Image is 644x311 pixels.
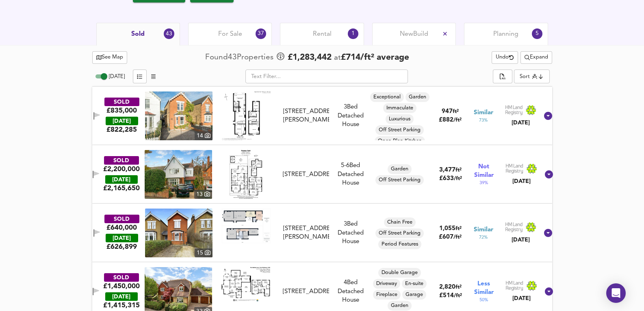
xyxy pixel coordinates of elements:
[474,280,494,297] span: Less Similar
[384,217,416,227] div: Chain Free
[145,150,212,199] img: property thumbnail
[106,242,137,251] span: £ 626,899
[388,165,412,173] span: Garden
[402,279,427,289] div: En-suite
[230,150,262,199] img: Floorplan
[514,70,549,83] div: Sort
[388,302,412,309] span: Garden
[345,26,360,41] div: 1
[455,226,462,231] span: ft²
[106,125,137,134] span: £ 822,285
[221,267,270,301] img: Floorplan
[106,234,138,242] div: [DATE]
[218,30,242,39] span: For Sale
[145,209,212,257] img: property thumbnail
[606,283,626,303] div: Open Intercom Messenger
[105,175,138,184] div: [DATE]
[529,26,544,41] div: 5
[103,184,140,193] span: £ 2,165,650
[479,117,488,124] span: 73 %
[544,287,554,296] svg: Show Details
[479,234,488,241] span: 72 %
[525,53,548,62] span: Expand
[103,282,140,291] div: £1,450,000
[505,119,537,127] div: [DATE]
[375,175,424,185] div: Off Street Parking
[332,278,369,304] div: 4 Bed Detached House
[341,53,409,62] span: £ 714 / ft² average
[195,131,212,140] div: 14
[439,293,462,299] span: £ 514
[543,228,553,238] svg: Show Details
[205,52,275,63] div: Found 43 Propert ies
[254,26,269,41] div: 37
[400,30,428,39] span: New Build
[375,228,424,238] div: Off Street Parking
[520,51,552,64] div: split button
[453,117,462,123] span: / ft²
[288,52,332,64] span: £ 1,283,442
[145,209,212,257] a: property thumbnail 15
[104,215,139,223] div: SOLD
[455,167,462,173] span: ft²
[283,107,329,125] div: [STREET_ADDRESS][PERSON_NAME]
[402,291,426,298] span: Garage
[145,150,212,199] a: property thumbnail 13
[384,219,416,226] span: Chain Free
[439,167,455,173] span: 3,477
[492,51,518,64] button: Undo
[505,236,537,244] div: [DATE]
[373,291,401,298] span: Fireplace
[520,51,552,64] button: Expand
[283,287,329,296] div: [STREET_ADDRESS]
[388,301,412,311] div: Garden
[378,239,421,249] div: Period Features
[520,73,530,80] div: Sort
[283,224,329,242] div: [STREET_ADDRESS][PERSON_NAME]
[375,176,424,184] span: Off Street Parking
[479,180,488,186] span: 39 %
[106,223,137,232] div: £640,000
[453,109,459,114] span: ft²
[378,268,421,278] div: Double Garage
[474,226,493,234] span: Similar
[105,292,138,301] div: [DATE]
[383,104,416,112] span: Immaculate
[405,94,429,101] span: Garden
[104,273,139,282] div: SOLD
[332,161,369,170] div: Rightmove thinks this is a 5 bed but Zoopla states 6 bed, so we're showing you both here
[375,125,424,135] div: Off Street Parking
[505,281,537,291] img: Land Registry
[245,70,408,83] input: Text Filter...
[378,269,421,276] span: Double Garage
[104,156,139,165] div: SOLD
[96,53,124,62] span: See Map
[375,136,425,146] div: Open Plan Kitchen
[194,190,212,199] div: 13
[439,117,462,123] span: £ 882
[386,114,414,124] div: Luxurious
[92,204,552,262] div: SOLD£640,000 [DATE]£626,899property thumbnail 15 Floorplan[STREET_ADDRESS][PERSON_NAME]3Bed Detac...
[455,285,462,290] span: ft²
[375,137,425,145] span: Open Plan Kitchen
[313,30,332,39] span: Rental
[378,241,421,248] span: Period Features
[370,94,404,101] span: Exceptional
[453,235,462,240] span: / ft²
[92,87,552,145] div: SOLD£835,000 [DATE]£822,285property thumbnail 14 Floorplan[STREET_ADDRESS][PERSON_NAME]3Bed Detac...
[402,280,427,287] span: En-suite
[106,117,138,125] div: [DATE]
[195,248,212,257] div: 15
[439,234,462,240] span: £ 607
[493,30,518,39] span: Planning
[280,224,332,242] div: 23 Langton Road, KT8 2HX
[332,220,369,246] div: 3 Bed Detached House
[439,284,455,290] span: 2,820
[439,176,462,182] span: £ 633
[505,222,537,233] img: Land Registry
[454,176,462,181] span: / ft²
[402,290,426,300] div: Garage
[332,161,369,187] div: Detached House
[106,106,137,115] div: £835,000
[479,297,488,303] span: 50 %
